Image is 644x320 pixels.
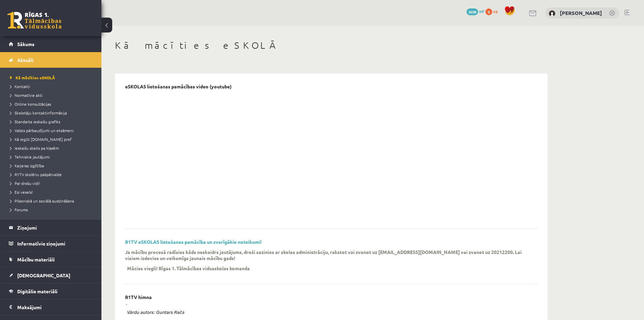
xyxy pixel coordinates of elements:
[125,249,527,261] p: Ja mācību procesā radīsies kāds neskaidrs jautājums, droši sazinies ar skolas administrāciju, rak...
[10,92,95,98] a: Normatīvie akti
[485,8,501,14] a: 0 xp
[10,75,55,80] span: Kā mācīties eSKOLĀ
[9,220,93,235] a: Ziņojumi
[10,154,95,160] a: Tehniskie jautājumi
[125,239,262,245] a: R1TV eSKOLAS lietošanas pamācība un svarīgākie noteikumi!
[9,299,93,315] a: Maksājumi
[7,12,62,29] a: Rīgas 1. Tālmācības vidusskola
[125,84,232,89] p: eSKOLAS lietošanas pamācības video (youtube)
[115,40,548,51] h1: Kā mācīties eSKOLĀ
[10,83,95,89] a: Kontakti
[10,74,95,81] a: Kā mācīties eSKOLĀ
[10,119,60,124] span: Standarta ieskaišu grafiks
[10,189,33,195] span: Esi vesels!
[10,110,67,115] span: Skolotāju kontaktinformācija
[10,136,95,142] a: Kā iegūt [DOMAIN_NAME] prof
[10,145,95,151] a: Ieskaišu skaits pa klasēm
[17,299,93,315] legend: Maksājumi
[127,265,158,271] p: Mācies viegli!
[10,163,44,168] span: Karjeras izglītība
[10,198,74,204] span: Pilsoniskā un sociālā audzināšana
[560,9,602,16] a: [PERSON_NAME]
[485,8,492,15] span: 0
[9,283,93,299] a: Digitālie materiāli
[10,84,30,89] span: Kontakti
[10,110,95,116] a: Skolotāju kontaktinformācija
[17,288,57,294] span: Digitālie materiāli
[17,41,34,47] span: Sākums
[493,8,498,14] span: xp
[10,136,72,142] span: Kā iegūt [DOMAIN_NAME] prof
[10,101,51,107] span: Online konsultācijas
[10,180,40,186] span: Par drošu vidi!
[125,294,152,300] p: R1TV himna
[10,154,50,159] span: Tehniskie jautājumi
[9,52,93,68] a: Aktuāli
[17,57,33,63] span: Aktuāli
[10,92,43,98] span: Normatīvie akti
[9,36,93,52] a: Sākums
[17,236,93,251] legend: Informatīvie ziņojumi
[17,272,70,278] span: [DEMOGRAPHIC_DATA]
[467,8,484,14] a: 3698 mP
[479,8,484,14] span: mP
[10,128,74,133] span: Valsts pārbaudījumi un eksāmeni
[10,172,62,177] span: R1TV skolēnu pašpārvalde
[159,265,250,271] p: Rīgas 1. Tālmācības vidusskolas komanda
[10,207,95,213] a: Forums
[10,127,95,133] a: Valsts pārbaudījumi un eksāmeni
[9,268,93,283] a: [DEMOGRAPHIC_DATA]
[10,163,95,169] a: Karjeras izglītība
[10,171,95,177] a: R1TV skolēnu pašpārvalde
[467,8,478,15] span: 3698
[10,207,28,212] span: Forums
[549,10,555,17] img: Rita Margarita Metuzāle
[17,256,55,262] span: Mācību materiāli
[10,198,95,204] a: Pilsoniskā un sociālā audzināšana
[9,252,93,267] a: Mācību materiāli
[9,236,93,251] a: Informatīvie ziņojumi
[10,119,95,125] a: Standarta ieskaišu grafiks
[10,101,95,107] a: Online konsultācijas
[10,189,95,195] a: Esi vesels!
[10,145,59,151] span: Ieskaišu skaits pa klasēm
[10,180,95,186] a: Par drošu vidi!
[17,220,93,235] legend: Ziņojumi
